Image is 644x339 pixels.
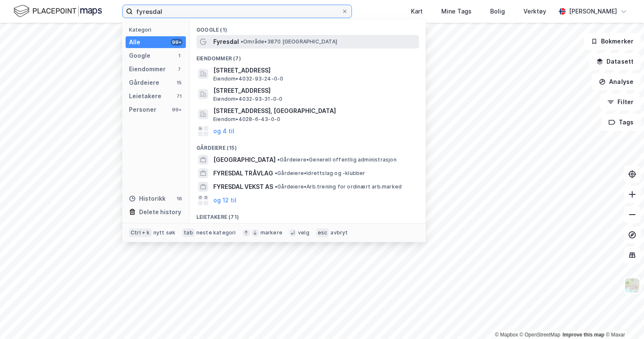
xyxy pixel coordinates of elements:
span: Eiendom • 4028-6-43-0-0 [213,116,280,123]
div: Gårdeiere [129,78,159,88]
span: [STREET_ADDRESS] [213,65,416,75]
div: Verktøy [523,6,546,16]
div: 99+ [171,106,182,113]
span: FYRESDAL TRÅVLAG [213,168,273,178]
div: 99+ [171,39,182,46]
div: Leietakere [129,91,161,101]
div: Ctrl + k [129,229,152,237]
span: [STREET_ADDRESS], [GEOGRAPHIC_DATA] [213,106,416,116]
button: Datasett [589,53,641,70]
iframe: Chat Widget [602,299,644,339]
img: Z [624,277,640,293]
div: Delete history [139,207,181,217]
span: • [275,170,277,176]
span: FYRESDAL VEKST AS [213,182,273,192]
span: • [275,183,277,190]
div: Bolig [490,6,505,16]
div: Gårdeiere (15) [190,138,426,153]
span: [GEOGRAPHIC_DATA] [213,155,276,165]
button: og 4 til [213,126,234,136]
button: Bokmerker [584,33,641,50]
div: velg [298,229,309,236]
div: [PERSON_NAME] [569,6,617,16]
span: [STREET_ADDRESS] [213,86,416,96]
a: Mapbox [495,332,518,338]
button: Tags [601,114,641,131]
div: Historikk [129,194,166,204]
span: • [241,38,243,45]
div: Google [129,51,150,61]
div: Leietakere (71) [190,207,426,222]
img: logo.f888ab2527a4732fd821a326f86c7f29.svg [13,4,102,19]
a: Improve this map [563,332,604,338]
div: Kategori [129,27,186,33]
div: esc [316,229,329,237]
div: Eiendommer [129,64,166,74]
div: 16 [176,195,182,202]
button: Filter [600,94,641,110]
div: Kontrollprogram for chat [602,299,644,339]
div: markere [260,229,282,236]
div: 1 [176,52,182,59]
button: Analyse [592,73,641,90]
span: Gårdeiere • Arb.trening for ordinært arb.marked [275,183,402,190]
a: OpenStreetMap [520,332,561,338]
span: Eiendom • 4032-93-24-0-0 [213,75,283,82]
div: 15 [176,79,182,86]
div: 71 [176,93,182,100]
span: • [277,156,280,163]
div: Alle [129,37,140,47]
button: og 12 til [213,195,236,205]
span: Eiendom • 4032-93-31-0-0 [213,96,282,102]
div: Personer [129,105,156,115]
span: Fyresdal [213,37,239,47]
span: Gårdeiere • Generell offentlig administrasjon [277,156,397,163]
div: avbryt [330,229,348,236]
div: tab [182,229,195,237]
span: Gårdeiere • Idrettslag og -klubber [275,170,365,177]
div: Mine Tags [441,6,472,16]
div: Eiendommer (7) [190,48,426,64]
div: 7 [176,66,182,73]
input: Søk på adresse, matrikkel, gårdeiere, leietakere eller personer [133,5,341,18]
div: nytt søk [153,229,176,236]
div: neste kategori [196,229,236,236]
div: Google (1) [190,20,426,35]
span: Område • 3870 [GEOGRAPHIC_DATA] [241,38,337,45]
div: Kart [411,6,423,16]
